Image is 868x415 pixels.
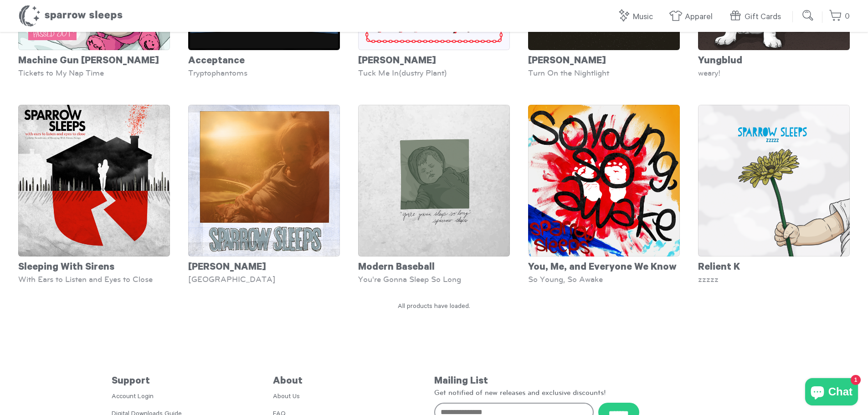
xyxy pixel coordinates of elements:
[188,68,340,77] div: Tryptophantoms
[188,275,340,284] div: [GEOGRAPHIC_DATA]
[434,388,757,398] p: Get notified of new releases and exclusive discounts!
[112,376,273,388] h5: Support
[112,394,154,401] a: Account Login
[799,6,817,25] input: Submit
[669,7,717,27] a: Apparel
[358,256,510,275] div: Modern Baseball
[18,275,170,284] div: With Ears to Listen and Eyes to Close
[358,50,510,68] div: [PERSON_NAME]
[698,256,850,275] div: Relient K
[188,105,340,284] a: [PERSON_NAME] [GEOGRAPHIC_DATA]
[18,105,170,256] img: SparrowSleeps-SleepingWithSirens-WithEarstoHearandEyesToClose-Cover_grande.png
[729,7,786,27] a: Gift Cards
[273,394,300,401] a: About Us
[528,105,680,284] a: You, Me, and Everyone We Know So Young, So Awake
[829,7,850,26] a: 0
[698,50,850,68] div: Yungblud
[698,68,850,77] div: weary!
[358,275,510,284] div: You're Gonna Sleep So Long
[698,105,850,256] img: SparrowSleeps-RelientK-Zzzzz-Cover1600x1600_grande.png
[188,50,340,68] div: Acceptance
[18,5,123,27] h1: Sparrow Sleeps
[188,105,340,256] img: SS-KiddiePoolAvenue-Cover-1600x1600_grande.png
[528,68,680,77] div: Turn On the Nightlight
[18,50,170,68] div: Machine Gun [PERSON_NAME]
[358,105,510,256] img: SS-ModernBaseball-You_reGonnaSleepSoLong-Cover-1600x1600_grande.png
[528,50,680,68] div: [PERSON_NAME]
[698,275,850,284] div: zzzzz
[273,376,434,388] h5: About
[18,256,170,275] div: Sleeping With Sirens
[528,275,680,284] div: So Young, So Awake
[18,68,170,77] div: Tickets to My Nap Time
[358,105,510,284] a: Modern Baseball You're Gonna Sleep So Long
[528,256,680,275] div: You, Me, and Everyone We Know
[358,68,510,77] div: Tuck Me In(dustry Plant)
[18,105,170,284] a: Sleeping With Sirens With Ears to Listen and Eyes to Close
[188,256,340,275] div: [PERSON_NAME]
[802,378,861,408] inbox-online-store-chat: Shopify online store chat
[698,105,850,284] a: Relient K zzzzz
[528,105,680,256] img: SS-SoYoungSoAwake-1600x1600_grande.png
[617,7,657,27] a: Music
[434,376,757,388] h5: Mailing List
